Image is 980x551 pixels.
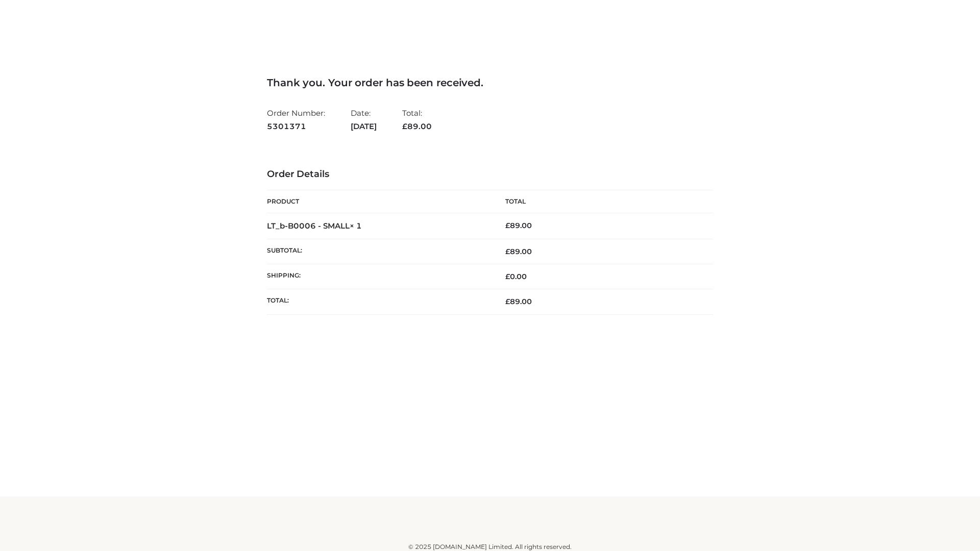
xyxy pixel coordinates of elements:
[267,289,490,314] th: Total:
[505,247,510,256] span: £
[505,297,510,306] span: £
[505,272,527,281] bdi: 0.00
[267,169,713,180] h3: Order Details
[267,239,490,264] th: Subtotal:
[402,104,432,135] li: Total:
[267,120,325,133] strong: 5301371
[505,247,532,256] span: 89.00
[267,264,490,289] th: Shipping:
[505,272,510,281] span: £
[505,221,510,230] span: £
[351,104,377,135] li: Date:
[402,121,432,131] span: 89.00
[267,221,362,231] strong: LT_b-B0006 - SMALL
[350,221,362,231] strong: × 1
[402,121,407,131] span: £
[267,190,490,213] th: Product
[505,297,532,306] span: 89.00
[505,221,532,230] bdi: 89.00
[267,77,713,89] h3: Thank you. Your order has been received.
[267,104,325,135] li: Order Number:
[351,120,377,133] strong: [DATE]
[490,190,713,213] th: Total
